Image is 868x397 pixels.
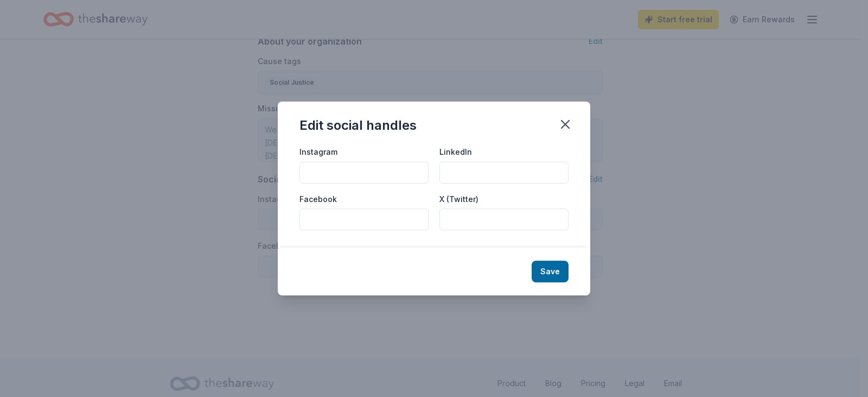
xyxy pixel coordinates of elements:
[299,117,417,134] div: Edit social handles
[439,147,472,157] label: LinkedIn
[299,147,337,157] label: Instagram
[299,194,337,205] label: Facebook
[439,194,478,205] label: X (Twitter)
[532,261,569,282] button: Save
